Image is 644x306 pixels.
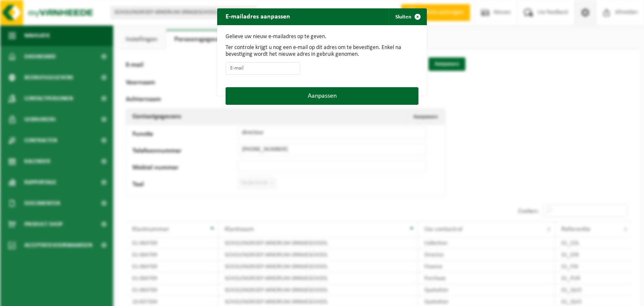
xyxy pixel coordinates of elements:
[226,34,418,40] p: Gelieve uw nieuw e-mailadres op te geven.
[226,44,418,58] p: Ter controle krijgt u nog een e-mail op dit adres om te bevestigen. Enkel na bevestiging wordt he...
[389,8,426,25] button: Sluiten
[217,8,299,24] h2: E-mailadres aanpassen
[226,87,418,105] button: Aanpassen
[226,62,300,75] input: E-mail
